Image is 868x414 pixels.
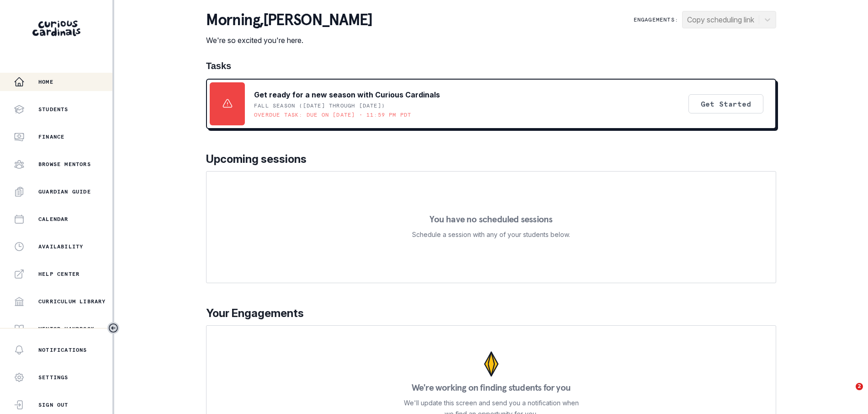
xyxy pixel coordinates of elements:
[38,78,53,86] p: Home
[38,298,106,305] p: Curriculum Library
[38,374,69,381] p: Settings
[38,133,64,140] p: Finance
[254,89,440,100] p: Get ready for a new season with Curious Cardinals
[206,11,372,29] p: morning , [PERSON_NAME]
[38,215,69,223] p: Calendar
[38,401,69,409] p: Sign Out
[634,16,678,23] p: Engagements:
[856,383,863,390] span: 2
[254,111,411,118] p: Overdue task: Due on [DATE] • 11:59 PM PDT
[206,151,776,167] p: Upcoming sessions
[38,270,79,278] p: Help Center
[32,21,80,36] img: Curious Cardinals Logo
[206,305,776,322] p: Your Engagements
[38,325,95,333] p: Mentor Handbook
[38,243,83,250] p: Availability
[412,229,570,240] p: Schedule a session with any of your students below.
[412,383,571,392] p: We're working on finding students for you
[254,102,385,109] p: Fall Season ([DATE] through [DATE])
[38,188,91,195] p: Guardian Guide
[837,383,859,405] iframe: Intercom live chat
[38,106,69,113] p: Students
[38,161,91,168] p: Browse Mentors
[206,60,776,71] h1: Tasks
[107,322,119,334] button: Toggle sidebar
[206,35,372,46] p: We're so excited you're here.
[38,346,87,354] p: Notifications
[688,94,763,113] button: Get Started
[429,215,552,224] p: You have no scheduled sessions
